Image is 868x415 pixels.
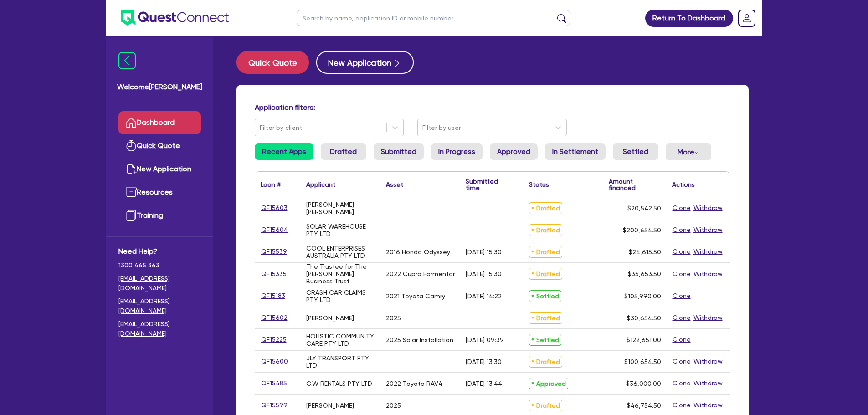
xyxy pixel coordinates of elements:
div: [DATE] 14:22 [466,292,502,300]
span: Approved [529,378,568,389]
span: $35,653.50 [628,270,661,277]
span: Drafted [529,400,562,411]
a: In Progress [431,143,483,160]
button: Withdraw [693,225,723,235]
button: Withdraw [693,246,723,257]
span: Settled [529,334,561,346]
a: QF15602 [261,313,288,323]
a: Recent Apps [255,143,313,160]
button: Clone [672,269,691,279]
img: resources [126,187,137,198]
img: quest-connect-logo-blue [121,10,229,26]
div: JLY TRANSPORT PTY LTD [306,354,375,369]
div: 2025 Solar Installation [386,336,453,343]
div: [DATE] 15:30 [466,270,502,277]
span: $36,000.00 [626,380,661,387]
div: 2021 Toyota Camry [386,292,445,300]
span: 1300 465 363 [118,261,201,270]
div: 2025 [386,402,401,409]
button: Clone [672,400,691,410]
span: $100,654.50 [624,358,661,365]
div: Amount financed [609,178,661,191]
a: New Application [118,158,201,181]
button: Clone [672,225,691,235]
button: Clone [672,313,691,323]
a: Quick Quote [118,134,201,158]
a: QF15600 [261,356,288,367]
a: Return To Dashboard [645,10,733,27]
span: Welcome [PERSON_NAME] [117,82,202,92]
a: Approved [490,143,538,160]
button: Withdraw [693,378,723,389]
div: [DATE] 13:30 [466,358,502,365]
span: $20,542.50 [627,205,661,212]
span: Drafted [529,312,562,324]
a: QF15183 [261,291,286,301]
div: Actions [672,181,695,188]
a: QF15335 [261,269,287,279]
a: In Settlement [545,143,606,160]
a: QF15599 [261,400,288,410]
a: QF15604 [261,225,288,235]
button: New Application [316,51,414,74]
button: Withdraw [693,313,723,323]
div: SOLAR WAREHOUSE PTY LTD [306,223,375,237]
div: COOL ENTERPRISES AUSTRALIA PTY LTD [306,245,375,259]
a: [EMAIL_ADDRESS][DOMAIN_NAME] [118,319,201,338]
div: [DATE] 09:39 [466,336,504,343]
a: Drafted [321,143,366,160]
span: Drafted [529,224,562,236]
div: 2025 [386,314,401,322]
div: The Trustee for The [PERSON_NAME] Business Trust [306,263,375,285]
a: Dropdown toggle [735,6,759,30]
span: Drafted [529,268,562,280]
span: $200,654.50 [623,226,661,234]
a: Quick Quote [236,51,316,74]
div: [PERSON_NAME] [PERSON_NAME] [306,201,375,215]
span: $105,990.00 [624,292,661,300]
button: Clone [672,334,691,345]
a: Dashboard [118,111,201,134]
div: [DATE] 13:44 [466,380,502,387]
a: Submitted [374,143,424,160]
span: $30,654.50 [627,314,661,322]
div: G.W RENTALS PTY LTD [306,380,372,387]
button: Withdraw [693,203,723,213]
img: icon-menu-close [118,52,136,69]
button: Clone [672,356,691,367]
button: Withdraw [693,400,723,410]
span: Drafted [529,202,562,214]
a: QF15603 [261,203,288,213]
button: Dropdown toggle [666,143,711,160]
span: Need Help? [118,246,201,257]
div: Status [529,181,549,188]
span: $24,615.50 [629,248,661,256]
button: Clone [672,378,691,389]
img: new-application [126,164,137,174]
div: Applicant [306,181,335,188]
div: 2022 Cupra Formentor [386,270,455,277]
span: Settled [529,290,561,302]
a: Resources [118,181,201,204]
a: Settled [613,143,658,160]
span: $46,754.50 [627,402,661,409]
div: Loan # [261,181,281,188]
a: QF15539 [261,246,288,257]
span: Drafted [529,356,562,368]
a: [EMAIL_ADDRESS][DOMAIN_NAME] [118,274,201,293]
img: quick-quote [126,140,137,151]
img: training [126,210,137,221]
div: [PERSON_NAME] [306,402,354,409]
a: QF15485 [261,378,288,389]
a: [EMAIL_ADDRESS][DOMAIN_NAME] [118,297,201,316]
a: Training [118,204,201,227]
input: Search by name, application ID or mobile number... [297,10,570,26]
h4: Application filters: [255,103,730,112]
div: CRASH CAR CLAIMS PTY LTD [306,289,375,303]
span: $122,651.00 [627,336,661,343]
div: HOLISTIC COMMUNITY CARE PTY LTD [306,333,375,347]
button: Withdraw [693,269,723,279]
div: Asset [386,181,403,188]
div: [DATE] 15:30 [466,248,502,256]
